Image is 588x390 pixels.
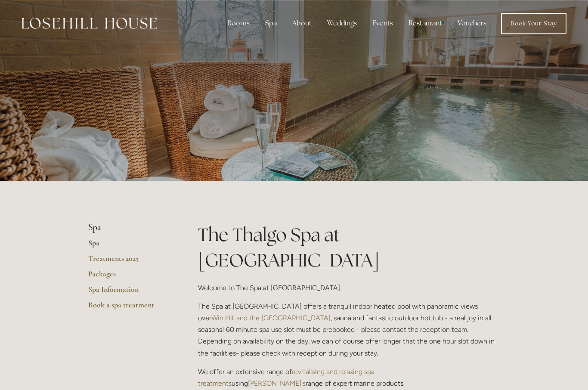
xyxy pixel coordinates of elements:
p: The Spa at [GEOGRAPHIC_DATA] offers a tranquil indoor heated pool with panoramic views over , sau... [198,300,500,359]
li: Spa [88,222,170,233]
h1: The Thalgo Spa at [GEOGRAPHIC_DATA] [198,222,500,273]
a: Spa [88,238,170,254]
div: Rooms [220,15,257,32]
img: Losehill House [22,18,157,29]
a: Vouchers [451,15,493,32]
a: Treatments 2025 [88,254,170,269]
a: Packages [88,269,170,285]
div: Events [365,15,400,32]
a: [PERSON_NAME]'s [248,379,306,387]
p: We offer an extensive range of using range of expert marine products. [198,366,500,389]
div: Spa [258,15,284,32]
a: Spa Information [88,285,170,300]
a: Book a spa treatment [88,300,170,316]
div: About [285,15,319,32]
a: Win Hill and the [GEOGRAPHIC_DATA] [211,314,331,322]
p: Welcome to The Spa at [GEOGRAPHIC_DATA]. [198,282,500,294]
div: Restaurant [402,15,449,32]
a: Book Your Stay [501,13,566,34]
div: Weddings [320,15,364,32]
